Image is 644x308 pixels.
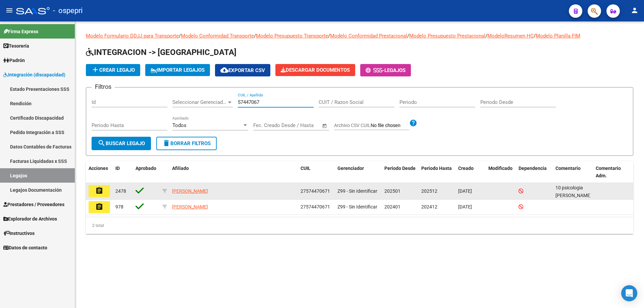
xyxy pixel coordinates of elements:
button: Buscar Legajo [92,137,151,150]
span: Crear Legajo [91,67,135,73]
datatable-header-cell: Dependencia [516,161,553,183]
a: ModeloResumen HC [487,33,534,39]
datatable-header-cell: Periodo Desde [382,161,419,183]
span: Explorador de Archivos [3,215,57,223]
button: IMPORTAR LEGAJOS [145,64,210,76]
div: 2 total [86,217,633,234]
span: 27574470671 [301,204,330,209]
h3: Filtros [92,82,115,91]
span: Gerenciador [337,166,364,171]
span: 202412 [421,204,437,209]
span: Buscar Legajo [98,140,145,146]
mat-icon: person [631,6,639,14]
datatable-header-cell: Periodo Hasta [419,161,455,183]
span: Aprobado [136,166,156,171]
datatable-header-cell: Aprobado [133,161,160,183]
datatable-header-cell: Comentario [553,161,593,183]
span: Acciones [89,166,108,171]
span: Dependencia [519,166,547,171]
mat-icon: help [409,119,417,127]
span: Z99 - Sin Identificar [337,204,377,209]
mat-icon: assignment [95,203,103,211]
input: Start date [253,122,275,128]
span: Exportar CSV [220,67,265,73]
datatable-header-cell: Acciones [86,161,113,183]
span: Instructivos [3,230,35,237]
span: 978 [115,204,123,209]
span: INTEGRACION -> [GEOGRAPHIC_DATA] [86,48,236,57]
span: [DATE] [458,204,472,209]
button: Descargar Documentos [275,64,355,76]
span: Padrón [3,57,25,64]
a: Modelo Formulario DDJJ para Transporte [86,33,179,39]
a: Modelo Presupuesto Transporte [256,33,328,39]
span: Datos de contacto [3,244,47,251]
span: Z99 - Sin Identificar [337,188,377,194]
span: [PERSON_NAME] [172,188,208,194]
mat-icon: assignment [95,187,103,195]
span: 27574470671 [301,188,330,194]
mat-icon: cloud_download [220,66,228,74]
span: [PERSON_NAME] [172,204,208,209]
span: Modificado [488,166,513,171]
a: Modelo Presupuesto Prestacional [409,33,485,39]
span: Seleccionar Gerenciador [172,99,227,105]
mat-icon: search [98,139,106,147]
mat-icon: menu [5,6,13,14]
button: Borrar Filtros [156,137,217,150]
span: Periodo Hasta [421,166,452,171]
span: Periodo Desde [384,166,416,171]
div: / / / / / / [86,32,633,234]
span: Comentario Adm. [596,166,621,179]
mat-icon: delete [162,139,170,147]
a: Modelo Conformidad Transporte [181,33,254,39]
span: Creado [458,166,474,171]
button: Crear Legajo [86,64,140,76]
datatable-header-cell: Creado [455,161,486,183]
span: Prestadores / Proveedores [3,201,64,208]
mat-icon: add [91,66,99,74]
span: Afiliado [172,166,189,171]
datatable-header-cell: Afiliado [169,161,298,183]
span: ID [115,166,120,171]
button: Exportar CSV [215,64,270,76]
button: -Legajos [360,64,411,76]
button: Open calendar [321,122,329,130]
a: Modelo Planilla FIM [536,33,580,39]
span: CUIL [301,166,311,171]
a: Modelo Conformidad Prestacional [330,33,407,39]
span: [DATE] [458,188,472,194]
span: Descargar Documentos [281,67,350,73]
datatable-header-cell: CUIL [298,161,335,183]
span: Tesorería [3,42,29,50]
span: 202401 [384,204,400,209]
span: Legajos [384,67,406,73]
datatable-header-cell: Modificado [486,161,516,183]
span: 202501 [384,188,400,194]
span: - ospepri [53,3,83,18]
span: Archivo CSV CUIL [334,123,371,128]
span: Todos [172,122,186,128]
span: 2478 [115,188,126,194]
span: IMPORTAR LEGAJOS [151,67,205,73]
span: - [366,67,384,73]
span: Firma Express [3,28,38,35]
span: 10 psicologia orellana cecilia 10 fonoaudiologia swoboda veron patricia 10 psicopedagogia flores ... [555,185,591,305]
datatable-header-cell: Gerenciador [335,161,382,183]
input: End date [281,122,314,128]
span: Integración (discapacidad) [3,71,65,78]
span: Borrar Filtros [162,140,211,146]
div: Open Intercom Messenger [621,285,637,301]
span: 202512 [421,188,437,194]
span: Comentario [555,166,581,171]
datatable-header-cell: Comentario Adm. [593,161,633,183]
input: Archivo CSV CUIL [371,123,409,129]
datatable-header-cell: ID [113,161,133,183]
